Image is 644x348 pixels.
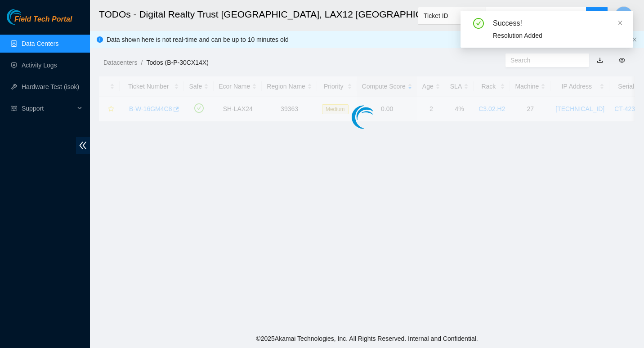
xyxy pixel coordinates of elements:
a: Todos (B-P-30CX14X) [146,59,209,66]
span: close [632,37,637,42]
span: close [617,20,623,26]
button: close [632,37,637,43]
a: Hardware Test (isok) [22,83,79,90]
span: check-circle [473,18,484,29]
a: Datacenters [103,59,137,66]
span: double-left [76,137,90,154]
span: eye [619,57,625,63]
input: Enter text here... [486,7,586,25]
button: R [615,6,633,24]
span: / [141,59,143,66]
a: Akamai TechnologiesField Tech Portal [7,16,72,28]
span: Ticket ID [424,9,480,22]
img: Akamai Technologies [7,9,45,25]
span: read [11,105,17,112]
a: Data Centers [22,40,58,47]
footer: © 2025 Akamai Technologies, Inc. All Rights Reserved. Internal and Confidential. [90,329,644,348]
span: Support [22,99,75,117]
a: Activity Logs [22,62,57,69]
input: Search [510,55,577,65]
span: R [621,10,626,21]
div: Success! [493,18,622,29]
div: Resolution Added [493,31,622,40]
button: download [590,53,610,67]
button: search [586,7,608,25]
span: Field Tech Portal [14,15,72,24]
